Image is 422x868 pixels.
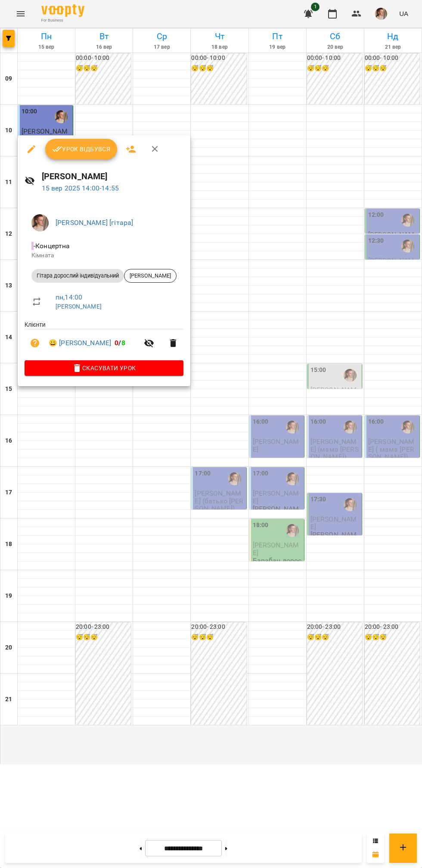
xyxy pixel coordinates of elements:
[56,293,82,301] a: пн , 14:00
[42,170,183,183] h6: [PERSON_NAME]
[121,339,125,347] span: 8
[49,338,111,348] a: 😀 [PERSON_NAME]
[45,139,118,159] button: Урок відбувся
[42,184,119,192] a: 15 вер 2025 14:00-14:55
[115,339,125,347] b: /
[31,251,177,260] p: Кімната
[52,144,111,154] span: Урок відбувся
[56,219,133,227] a: [PERSON_NAME] [гітара]
[31,272,124,280] span: Гітара дорослий індивідуальний
[124,272,176,280] span: [PERSON_NAME]
[25,320,183,360] ul: Клієнти
[56,303,102,310] a: [PERSON_NAME]
[31,242,72,250] span: - Концертна
[124,269,177,283] div: [PERSON_NAME]
[25,360,183,376] button: Скасувати Урок
[25,333,45,353] button: Візит ще не сплачено. Додати оплату?
[115,339,118,347] span: 0
[31,214,49,231] img: 17edbb4851ce2a096896b4682940a88a.jfif
[31,363,177,373] span: Скасувати Урок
